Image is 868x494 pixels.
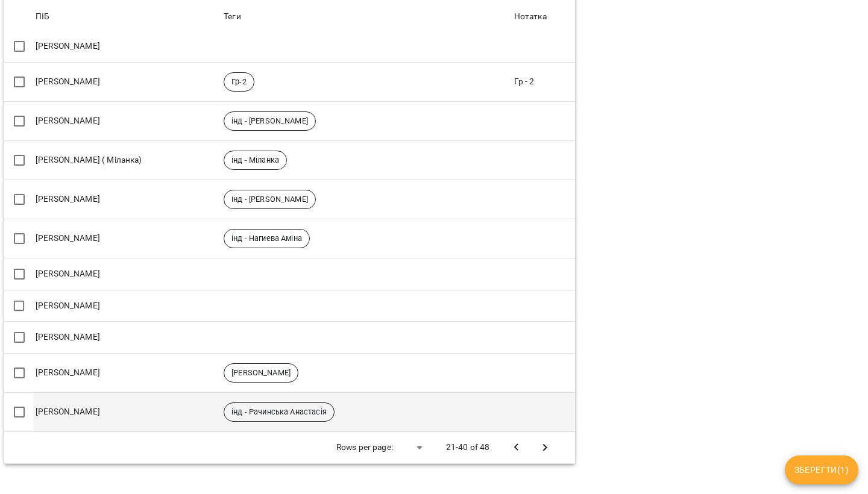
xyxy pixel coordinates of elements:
td: [PERSON_NAME] [33,258,221,290]
td: [PERSON_NAME] [33,31,221,63]
td: [PERSON_NAME] [33,219,221,258]
td: [PERSON_NAME] [33,354,221,393]
div: ​ [398,439,427,456]
button: Зберегти(1) [785,455,858,484]
span: інд - Міланка [224,155,286,166]
td: [PERSON_NAME] [33,322,221,354]
td: [PERSON_NAME] [33,180,221,219]
span: Нотатка [514,10,573,24]
td: [PERSON_NAME] [33,102,221,141]
td: [PERSON_NAME] [33,63,221,102]
button: Next Page [530,433,559,462]
td: [PERSON_NAME] [33,393,221,432]
span: інд - [PERSON_NAME] [224,116,315,127]
span: Гр-2 [224,77,254,87]
div: Нотатка [514,10,547,24]
span: інд - Рачинська Анастасія [224,407,334,417]
p: 21-40 of 48 [446,442,490,454]
p: Rows per page: [336,442,393,454]
span: інд - Нагиева Аміна [224,233,309,244]
button: Previous Page [502,433,531,462]
div: Sort [514,10,547,24]
td: Гр - 2 [512,63,575,102]
div: ПІБ [36,10,49,24]
span: Зберегти ( 1 ) [794,463,849,477]
span: інд - [PERSON_NAME] [224,194,315,205]
td: [PERSON_NAME] [33,290,221,322]
div: Sort [36,10,49,24]
td: [PERSON_NAME] ( Міланка) [33,141,221,180]
div: Теги [224,10,241,24]
span: ПІБ [36,10,219,24]
span: [PERSON_NAME] [224,367,298,378]
span: Теги [224,10,509,24]
div: Sort [224,10,241,24]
